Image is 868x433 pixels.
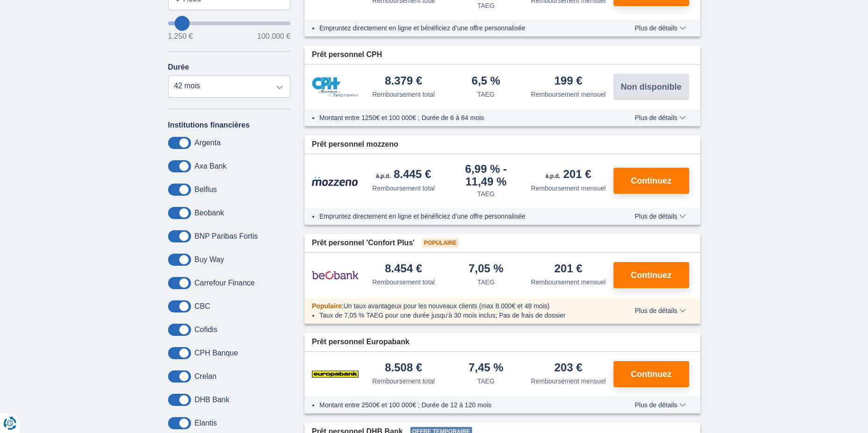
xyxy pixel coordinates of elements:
div: 8.445 € [376,169,431,182]
div: 7,05 % [468,263,503,276]
div: Remboursement mensuel [531,277,606,287]
div: Remboursement total [372,184,435,193]
div: 6,5 % [472,75,500,88]
button: Continuez [614,168,689,194]
div: TAEG [477,189,494,199]
span: Prêt personnel mozzeno [312,139,398,150]
div: Remboursement total [372,376,435,386]
span: Plus de détails [635,25,685,31]
span: 100.000 € [257,33,290,40]
label: Institutions financières [168,121,250,129]
div: Remboursement mensuel [531,184,606,193]
img: pret personnel Europabank [312,362,359,386]
div: TAEG [477,376,494,386]
img: pret personnel Mozzeno [312,176,359,186]
li: Montant entre 1250€ et 100 000€ ; Durée de 6 à 84 mois [319,113,607,122]
span: Continuez [631,271,671,279]
li: Empruntez directement en ligne et bénéficiez d’une offre personnalisée [319,23,607,33]
button: Plus de détails [628,401,692,409]
label: Elantis [195,419,217,427]
label: Beobank [195,209,224,217]
span: Prêt personnel CPH [312,50,382,60]
span: Plus de détails [635,307,685,314]
div: 8.379 € [385,75,422,88]
img: pret personnel CPH Banque [312,77,359,97]
div: TAEG [477,1,494,10]
div: 8.508 € [385,362,422,375]
button: Plus de détails [628,114,692,121]
div: 7,45 % [468,362,503,375]
div: Remboursement total [372,277,435,287]
div: : [304,301,615,311]
div: TAEG [477,90,494,99]
label: CBC [195,302,211,311]
label: Buy Way [195,256,224,264]
div: 201 € [554,263,582,276]
div: 199 € [554,75,582,88]
span: Non disponible [621,83,682,91]
li: Empruntez directement en ligne et bénéficiez d’une offre personnalisée [319,212,607,221]
button: Plus de détails [628,307,692,314]
div: 201 € [545,169,591,182]
label: Cofidis [195,326,218,334]
button: Continuez [614,262,689,288]
span: Populaire [422,238,459,248]
label: BNP Paribas Fortis [195,232,258,241]
img: pret personnel Beobank [312,263,359,287]
label: DHB Bank [195,396,230,404]
div: Remboursement mensuel [531,90,606,99]
button: Continuez [614,361,689,387]
li: Taux de 7,05 % TAEG pour une durée jusqu’à 30 mois inclus; Pas de frais de dossier [319,311,607,320]
label: Belfius [195,185,217,194]
div: 8.454 € [385,263,422,276]
span: Prêt personnel 'Confort Plus' [312,238,415,248]
span: Plus de détails [635,402,685,408]
label: Axa Bank [195,162,226,170]
label: Argenta [195,139,221,147]
div: TAEG [477,277,494,287]
li: Montant entre 2500€ et 100 000€ ; Durée de 12 à 120 mois [319,400,607,410]
span: Prêt personnel Europabank [312,337,409,348]
span: Plus de détails [635,114,685,121]
span: Populaire [312,302,342,310]
label: Durée [168,63,189,71]
input: wantToBorrow [168,21,291,25]
label: Crelan [195,372,217,381]
button: Plus de détails [628,213,692,220]
div: Remboursement mensuel [531,376,606,386]
button: Plus de détails [628,24,692,32]
span: 1.250 € [168,33,193,40]
div: 6,99 % [449,163,524,187]
span: Plus de détails [635,213,685,220]
label: Carrefour Finance [195,279,255,287]
div: Remboursement total [372,90,435,99]
span: Continuez [631,370,671,378]
div: 203 € [554,362,582,375]
label: CPH Banque [195,349,238,357]
span: Continuez [631,177,671,185]
button: Non disponible [614,74,689,100]
span: Un taux avantageux pour les nouveaux clients (max 8.000€ et 48 mois) [344,302,550,310]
